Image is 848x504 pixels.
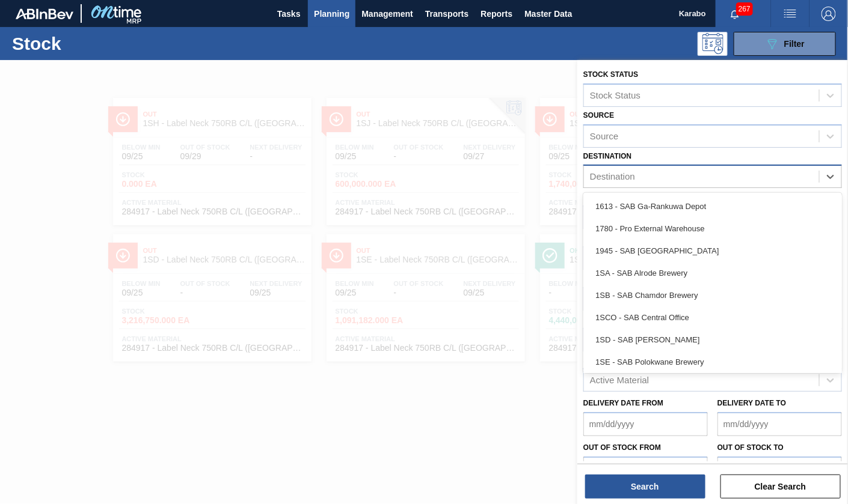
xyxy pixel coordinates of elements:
div: Stock Status [590,90,641,100]
span: Planning [314,7,349,21]
span: Management [361,7,413,21]
div: 1780 - Pro External Warehouse [583,217,842,240]
span: Transports [425,7,469,21]
img: TNhmsLtSVTkK8tSr43FrP2fwEKptu5GPRR3wAAAABJRU5ErkJggg== [16,8,73,19]
h1: Stock [12,37,182,50]
label: Destination [583,152,631,160]
div: Programming: no user selected [698,32,728,56]
label: Source [583,111,614,120]
label: Out of Stock to [717,443,784,452]
div: 1613 - SAB Ga-Rankuwa Depot [583,195,842,217]
div: Destination [590,172,635,182]
button: Notifications [716,5,754,22]
div: 1SD - SAB [PERSON_NAME] [583,329,842,351]
input: mm/dd/yyyy [583,457,708,481]
span: Tasks [275,7,302,21]
span: Reports [481,7,512,21]
label: Coordination [583,192,639,201]
div: Source [590,131,619,141]
div: 1SCO - SAB Central Office [583,306,842,329]
div: Active Material [590,375,649,386]
div: 1SA - SAB Alrode Brewery [583,262,842,284]
label: Out of Stock from [583,443,661,452]
div: 1SB - SAB Chamdor Brewery [583,284,842,306]
span: Filter [784,39,805,49]
label: Stock Status [583,70,638,79]
span: Master Data [524,7,572,21]
button: Filter [734,32,836,56]
input: mm/dd/yyyy [717,457,842,481]
div: 1SE - SAB Polokwane Brewery [583,351,842,373]
img: userActions [783,7,797,21]
input: mm/dd/yyyy [583,412,708,436]
div: 1945 - SAB [GEOGRAPHIC_DATA] [583,240,842,262]
input: mm/dd/yyyy [717,412,842,436]
img: Logout [822,7,836,21]
label: Delivery Date to [717,399,786,407]
span: 267 [736,2,753,16]
label: Delivery Date from [583,399,663,407]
